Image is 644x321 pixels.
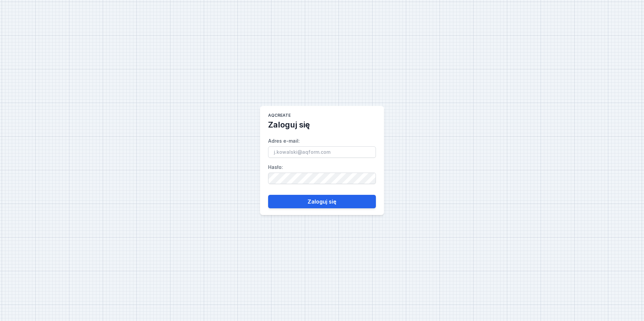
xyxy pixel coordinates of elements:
button: Zaloguj się [268,195,376,208]
label: Hasło : [268,162,376,184]
input: Adres e-mail: [268,146,376,158]
input: Hasło: [268,173,376,184]
h1: AQcreate [268,113,291,119]
label: Adres e-mail : [268,136,376,158]
h2: Zaloguj się [268,119,310,130]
